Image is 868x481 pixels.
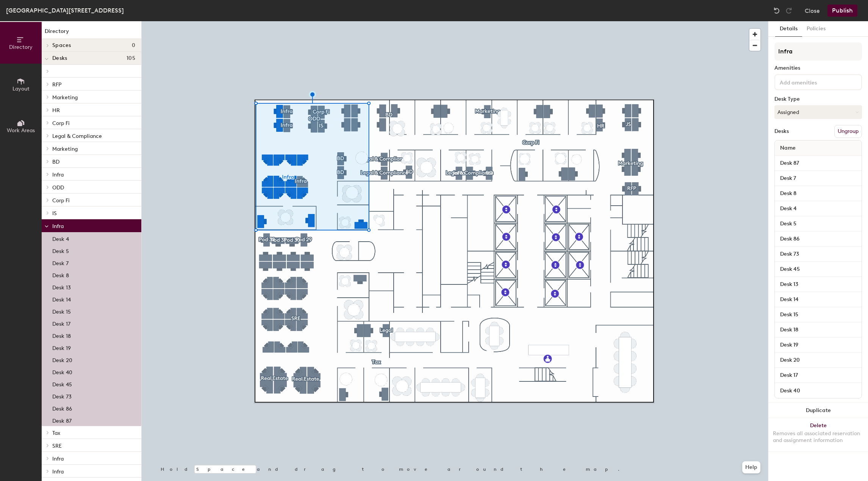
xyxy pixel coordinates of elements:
input: Unnamed desk [776,173,860,184]
button: Help [742,461,760,473]
input: Unnamed desk [776,325,860,335]
span: RFP [52,81,61,88]
button: Close [805,5,820,17]
p: Desk 17 [52,319,70,327]
input: Unnamed desk [776,294,860,305]
span: IS [52,210,57,217]
input: Unnamed desk [776,355,860,365]
p: Desk 4 [52,234,69,242]
p: Desk 13 [52,282,71,291]
span: Marketing [52,94,78,101]
button: DeleteRemoves all associated reservation and assignment information [768,418,868,451]
button: Publish [827,5,857,17]
input: Unnamed desk [776,340,860,350]
span: 0 [132,42,135,48]
p: Desk 40 [52,367,72,376]
input: Unnamed desk [776,249,860,259]
span: Infra [52,172,64,178]
span: Name [776,141,799,155]
p: Desk 8 [52,270,69,279]
span: Directory [9,44,33,50]
span: Work Areas [7,127,35,134]
span: 105 [127,55,135,61]
p: Desk 18 [52,331,71,339]
span: Legal & Compliance [52,133,102,139]
span: Desks [52,55,67,61]
span: HR [52,107,60,114]
input: Unnamed desk [776,203,860,214]
p: Desk 87 [52,415,72,424]
span: Marketing [52,146,78,152]
span: BD [52,159,59,165]
button: Details [775,21,802,37]
span: ODD [52,184,64,191]
input: Unnamed desk [776,158,860,169]
span: Spaces [52,42,71,48]
div: Removes all associated reservation and assignment information [773,430,863,444]
p: Desk 5 [52,246,69,255]
input: Unnamed desk [776,234,860,244]
span: Infra [52,469,64,475]
p: Desk 14 [52,294,71,303]
span: Corp Fi [52,120,70,126]
span: Corp Fi [52,197,70,204]
input: Unnamed desk [776,219,860,229]
p: Desk 86 [52,403,72,412]
button: Assigned [774,105,862,119]
button: Ungroup [834,125,862,138]
p: Desk 15 [52,306,71,315]
div: [GEOGRAPHIC_DATA][STREET_ADDRESS] [6,6,124,15]
p: Desk 45 [52,379,72,388]
p: Desk 20 [52,355,72,364]
input: Unnamed desk [776,279,860,290]
span: Infra [52,456,64,462]
div: Amenities [774,65,862,71]
input: Unnamed desk [776,309,860,320]
p: Desk 19 [52,343,71,351]
p: Desk 73 [52,391,72,400]
img: Redo [785,7,793,14]
span: Infra [52,223,64,230]
input: Unnamed desk [776,385,860,396]
div: Desks [774,128,789,134]
img: Undo [773,7,780,14]
span: Tax [52,430,60,436]
input: Unnamed desk [776,264,860,275]
span: SRE [52,443,62,449]
input: Unnamed desk [776,370,860,381]
input: Unnamed desk [776,188,860,199]
button: Duplicate [768,403,868,418]
p: Desk 7 [52,258,69,267]
button: Policies [802,21,830,37]
div: Desk Type [774,96,862,102]
span: Layout [13,86,30,92]
input: Add amenities [778,77,846,86]
h1: Directory [42,27,141,39]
